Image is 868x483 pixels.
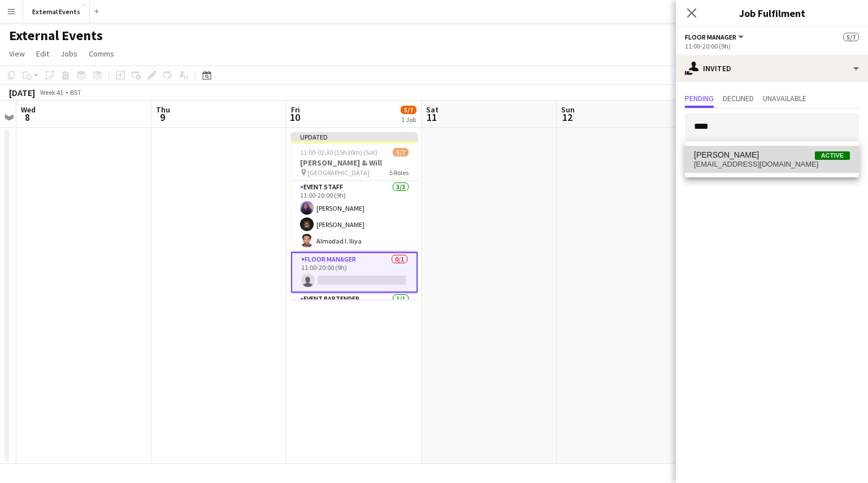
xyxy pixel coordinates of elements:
[559,111,575,124] span: 12
[19,111,36,124] span: 8
[23,1,90,23] button: External Events
[685,42,859,50] div: 11:00-20:00 (9h)
[156,105,170,115] span: Thu
[694,150,759,160] span: Lucy Fairs
[694,160,850,169] span: lucyfairs4@gmail.com
[389,168,409,177] span: 5 Roles
[56,46,82,61] a: Jobs
[401,115,416,124] div: 1 Job
[289,111,300,124] span: 10
[815,151,850,160] span: Active
[291,132,418,141] div: Updated
[843,33,859,41] span: 5/7
[89,49,114,59] span: Comms
[426,105,439,115] span: Sat
[401,106,416,114] span: 5/7
[60,49,77,59] span: Jobs
[685,33,736,41] span: Floor manager
[685,94,714,102] span: Pending
[291,181,418,252] app-card-role: Event staff3/311:00-20:00 (9h)[PERSON_NAME][PERSON_NAME]Almodad I. Iliya
[9,27,103,44] h1: External Events
[307,168,370,177] span: [GEOGRAPHIC_DATA]
[291,105,300,115] span: Fri
[154,111,170,124] span: 9
[723,94,754,102] span: Declined
[70,88,81,97] div: BST
[676,6,868,20] h3: Job Fulfilment
[84,46,119,61] a: Comms
[676,55,868,82] div: Invited
[393,148,409,156] span: 5/7
[9,49,25,59] span: View
[291,158,418,168] h3: [PERSON_NAME] & Will
[685,33,745,41] button: Floor manager
[424,111,439,124] span: 11
[21,105,36,115] span: Wed
[291,293,418,331] app-card-role: Event bartender1/1
[291,132,418,299] app-job-card: Updated11:00-02:30 (15h30m) (Sat)5/7[PERSON_NAME] & Will [GEOGRAPHIC_DATA]5 RolesEvent staff3/311...
[36,49,49,59] span: Edit
[763,94,806,102] span: Unavailable
[5,46,29,61] a: View
[300,148,377,156] span: 11:00-02:30 (15h30m) (Sat)
[561,105,575,115] span: Sun
[32,46,54,61] a: Edit
[676,150,868,169] p: Click on text input to invite a crew
[37,88,66,97] span: Week 41
[291,252,418,293] app-card-role: Floor manager0/111:00-20:00 (9h)
[9,87,35,98] div: [DATE]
